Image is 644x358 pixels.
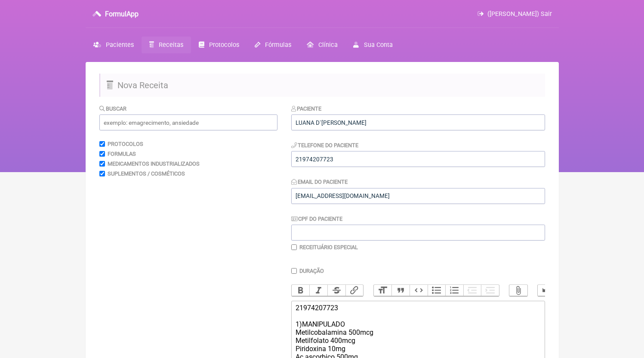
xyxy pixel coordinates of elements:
span: Clínica [318,41,338,49]
button: Decrease Level [463,285,481,296]
label: Telefone do Paciente [291,142,359,148]
label: Buscar [99,105,127,112]
span: Pacientes [106,41,134,49]
button: Code [410,285,428,296]
button: Italic [309,285,327,296]
button: Increase Level [481,285,499,296]
span: Sua Conta [364,41,393,49]
label: Formulas [108,151,136,157]
span: Receitas [159,41,183,49]
span: Fórmulas [265,41,291,49]
label: Suplementos / Cosméticos [108,170,185,177]
button: Bullets [428,285,446,296]
a: Fórmulas [247,37,299,53]
span: ([PERSON_NAME]) Sair [487,10,552,18]
label: Protocolos [108,141,143,147]
a: Protocolos [191,37,247,53]
button: Link [345,285,364,296]
label: Medicamentos Industrializados [108,160,200,167]
button: Bold [292,285,310,296]
a: ([PERSON_NAME]) Sair [478,10,552,18]
button: Attach Files [509,285,527,296]
button: Heading [374,285,392,296]
button: Strikethrough [327,285,345,296]
span: Protocolos [209,41,239,49]
button: Numbers [445,285,463,296]
h3: FormulApp [105,10,139,18]
a: Pacientes [86,37,142,53]
a: Clínica [299,37,345,53]
label: Receituário Especial [299,244,358,250]
label: Paciente [291,105,322,112]
label: CPF do Paciente [291,216,343,222]
a: Sua Conta [345,37,400,53]
button: Undo [538,285,556,296]
a: Receitas [142,37,191,53]
h2: Nova Receita [99,74,545,97]
input: exemplo: emagrecimento, ansiedade [99,114,277,130]
label: Duração [299,268,324,274]
button: Quote [391,285,410,296]
label: Email do Paciente [291,179,348,185]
